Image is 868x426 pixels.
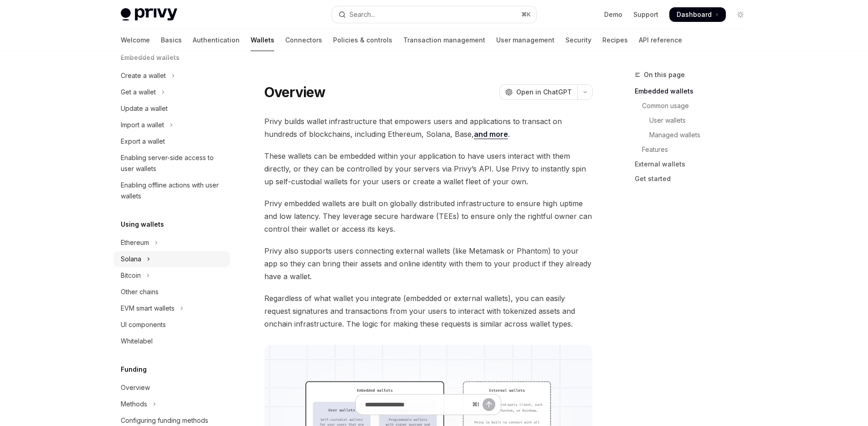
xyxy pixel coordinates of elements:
[121,29,150,51] a: Welcome
[193,29,240,51] a: Authentication
[644,69,685,80] span: On this page
[264,150,593,188] span: These wallets can be embedded within your application to have users interact with them directly, ...
[521,11,531,18] span: ⌘ K
[121,152,225,174] div: Enabling server-side access to user wallets
[113,300,230,317] button: Toggle EVM smart wallets section
[635,157,755,171] a: External wallets
[113,251,230,267] button: Toggle Solana section
[669,7,726,22] a: Dashboard
[121,136,165,147] div: Export a wallet
[121,286,159,297] div: Other chains
[121,319,166,330] div: UI components
[264,244,593,283] span: Privy also supports users connecting external wallets (like Metamask or Phantom) to your app so t...
[121,254,141,265] div: Solana
[516,88,572,97] span: Open in ChatGPT
[635,99,755,113] a: Common usage
[113,177,230,204] a: Enabling offline actions with user wallets
[633,10,658,19] a: Support
[565,29,591,51] a: Security
[121,415,208,426] div: Configuring funding methods
[121,303,175,314] div: EVM smart wallets
[365,395,468,415] input: Ask a question...
[121,119,164,130] div: Import a wallet
[733,7,748,22] button: Toggle dark mode
[113,133,230,150] a: Export a wallet
[161,29,182,51] a: Basics
[264,197,593,235] span: Privy embedded wallets are built on globally distributed infrastructure to ensure high uptime and...
[113,234,230,251] button: Toggle Ethereum section
[499,84,577,100] button: Open in ChatGPT
[483,398,495,411] button: Send message
[121,237,149,248] div: Ethereum
[121,70,166,81] div: Create a wallet
[635,142,755,157] a: Features
[121,364,147,375] h5: Funding
[113,379,230,396] a: Overview
[121,382,150,393] div: Overview
[113,396,230,412] button: Toggle Methods section
[113,284,230,300] a: Other chains
[635,84,755,99] a: Embedded wallets
[121,180,225,202] div: Enabling offline actions with user wallets
[635,113,755,128] a: User wallets
[639,29,682,51] a: API reference
[121,87,156,98] div: Get a wallet
[121,399,147,410] div: Methods
[604,10,622,19] a: Demo
[121,270,141,281] div: Bitcoin
[602,29,628,51] a: Recipes
[113,333,230,349] a: Whitelabel
[113,317,230,333] a: UI components
[635,171,755,186] a: Get started
[113,68,230,84] button: Toggle Create a wallet section
[121,8,177,21] img: light logo
[333,29,392,51] a: Policies & controls
[264,84,326,100] h1: Overview
[635,128,755,142] a: Managed wallets
[113,150,230,177] a: Enabling server-side access to user wallets
[285,29,322,51] a: Connectors
[474,130,508,139] a: and more
[496,29,555,51] a: User management
[113,267,230,284] button: Toggle Bitcoin section
[251,29,274,51] a: Wallets
[113,117,230,133] button: Toggle Import a wallet section
[349,9,375,20] div: Search...
[121,103,168,114] div: Update a wallet
[264,292,593,330] span: Regardless of what wallet you integrate (embedded or external wallets), you can easily request si...
[113,84,230,100] button: Toggle Get a wallet section
[121,219,164,230] h5: Using wallets
[113,100,230,117] a: Update a wallet
[264,115,593,140] span: Privy builds wallet infrastructure that empowers users and applications to transact on hundreds o...
[677,10,712,19] span: Dashboard
[332,6,536,23] button: Open search
[121,336,153,347] div: Whitelabel
[403,29,485,51] a: Transaction management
